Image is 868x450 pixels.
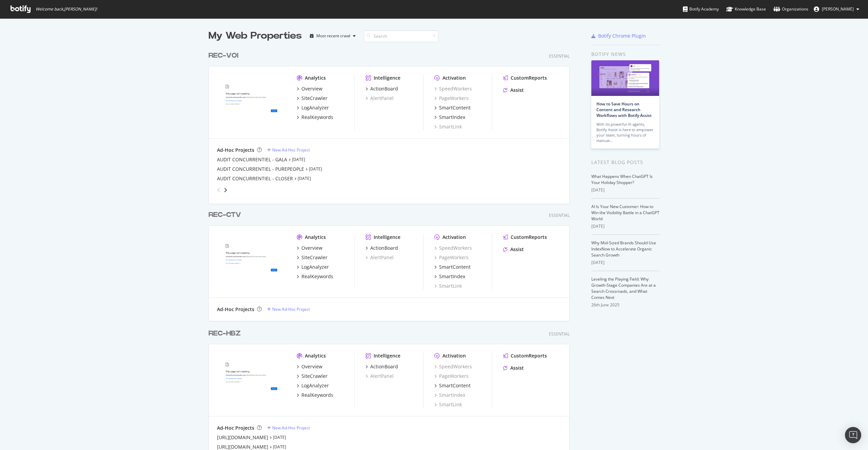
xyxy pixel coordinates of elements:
div: 26th June 2025 [591,302,659,308]
a: New Ad-Hoc Project [267,306,310,312]
div: [DATE] [591,260,659,266]
div: SmartIndex [439,273,465,280]
img: voici.fr [217,75,286,129]
a: Why Mid-Sized Brands Should Use IndexNow to Accelerate Organic Search Growth [591,240,656,258]
a: LogAnalyzer [297,104,329,111]
a: ActionBoard [366,363,398,370]
div: SmartContent [439,104,471,111]
img: harpersbazaar.com [217,352,286,407]
div: Overview [301,85,322,92]
a: Leveling the Playing Field: Why Growth-Stage Companies Are at a Search Crossroads, and What Comes... [591,276,656,300]
button: Most recent crawl [307,30,358,41]
a: What Happens When ChatGPT Is Your Holiday Shopper? [591,173,653,185]
div: angle-left [214,185,223,196]
a: LogAnalyzer [297,382,329,389]
div: CustomReports [511,352,547,359]
a: CustomReports [503,234,547,241]
a: [URL][DOMAIN_NAME] [217,434,268,441]
div: Essential [549,53,570,59]
a: SiteCrawler [297,95,328,102]
input: Search [364,30,438,42]
div: angle-right [223,187,228,193]
div: AUDIT CONCURRENTIEL - PUREPEOPLE [217,166,304,172]
div: Activation [442,352,466,359]
div: REC-VOI [209,51,238,61]
a: Overview [297,363,322,370]
div: PageWorkers [434,373,469,380]
div: RealKeywords [301,273,333,280]
a: SiteCrawler [297,254,328,261]
div: Botify news [591,50,659,58]
div: Activation [442,234,466,241]
a: SpeedWorkers [434,363,472,370]
a: [DATE] [273,434,286,440]
a: AlertPanel [366,254,394,261]
div: Most recent crawl [316,34,350,38]
div: Overview [301,363,322,370]
div: Assist [510,246,524,253]
a: RealKeywords [297,392,333,398]
div: SpeedWorkers [434,85,472,92]
div: With its powerful AI agents, Botify Assist is here to empower your team, turning hours of manual… [596,122,654,143]
div: SmartIndex [434,392,465,398]
div: Ad-Hoc Projects [217,425,254,431]
a: REC-CTV [209,210,244,220]
div: Intelligence [374,75,400,81]
a: PageWorkers [434,95,469,102]
a: SmartContent [434,264,471,270]
a: ActionBoard [366,85,398,92]
a: LogAnalyzer [297,264,329,270]
a: SmartIndex [434,273,465,280]
div: LogAnalyzer [301,264,329,270]
div: SiteCrawler [301,254,328,261]
div: ActionBoard [370,245,398,251]
div: Latest Blog Posts [591,159,659,166]
a: SmartLink [434,283,462,289]
div: REC-HBZ [209,329,241,339]
a: PageWorkers [434,254,469,261]
div: Knowledge Base [726,6,766,13]
div: Intelligence [374,234,400,241]
div: LogAnalyzer [301,382,329,389]
div: Activation [442,75,466,81]
div: SiteCrawler [301,95,328,102]
div: SiteCrawler [301,373,328,380]
img: cesoirtv.com [217,234,286,289]
div: Essential [549,331,570,337]
a: SmartContent [434,382,471,389]
div: Analytics [305,75,326,81]
a: SiteCrawler [297,373,328,380]
div: Assist [510,365,524,371]
a: Overview [297,245,322,251]
a: RealKeywords [297,273,333,280]
a: SpeedWorkers [434,245,472,251]
div: AUDIT CONCURRENTIEL - CLOSER [217,175,293,182]
a: CustomReports [503,352,547,359]
div: SmartIndex [439,114,465,121]
a: SmartIndex [434,114,465,121]
a: REC-HBZ [209,329,243,339]
a: RealKeywords [297,114,333,121]
div: ActionBoard [370,85,398,92]
div: LogAnalyzer [301,104,329,111]
a: How to Save Hours on Content and Research Workflows with Botify Assist [596,101,652,118]
div: Ad-Hoc Projects [217,306,254,313]
div: CustomReports [511,75,547,81]
button: [PERSON_NAME] [808,4,865,15]
div: Botify Academy [683,6,719,13]
a: [DATE] [298,176,311,181]
a: SmartLink [434,123,462,130]
span: Mael Montarou [822,6,854,12]
div: New Ad-Hoc Project [272,306,310,312]
a: Assist [503,246,524,253]
a: Assist [503,365,524,371]
a: New Ad-Hoc Project [267,147,310,153]
a: Botify Chrome Plugin [591,33,646,39]
div: Botify Chrome Plugin [598,33,646,39]
a: AlertPanel [366,95,394,102]
a: [DATE] [273,444,286,450]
